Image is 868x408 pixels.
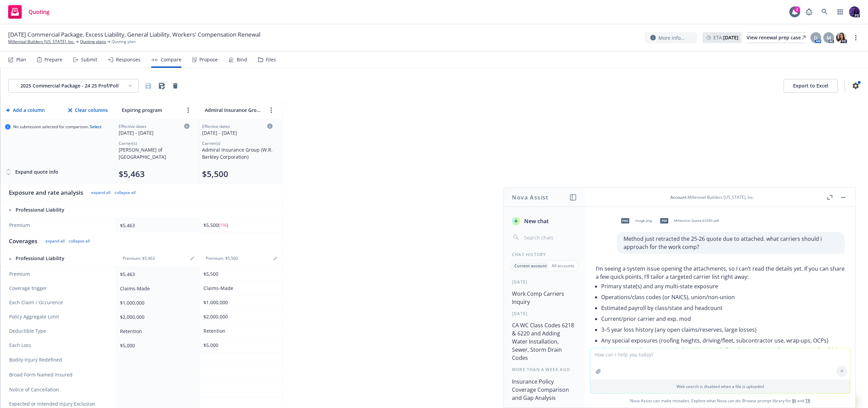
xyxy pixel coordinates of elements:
[9,328,109,334] span: Deductible Type
[852,34,860,42] a: more
[9,237,37,245] div: Coverages
[202,123,273,129] div: Effective dates
[645,32,697,43] button: More info...
[747,33,806,43] div: View renewal prep case
[202,146,273,160] div: Admiral Insurance Group (W.R. Berkley Corporation)
[203,105,264,115] input: Admiral Insurance Group (W.R. Berkley Corporation)
[203,270,275,277] div: $5,500
[203,313,275,320] div: $2,000,000
[504,279,585,285] div: [DATE]
[9,386,59,393] span: Notice of Cancellation
[13,124,102,130] span: No submission selected for comparison.
[115,190,136,195] button: collapse all
[594,384,846,389] p: Web search is disabled when a file is uploaded
[794,6,800,12] div: 2
[504,367,585,372] div: More than a week ago
[9,342,109,349] span: Each Loss
[116,57,140,62] div: Responses
[91,190,111,195] button: expand all
[45,238,65,244] button: expand all
[120,285,192,292] div: Claims-Made
[120,328,192,335] div: Retention
[601,324,845,335] li: 3–5 year loss history (any open claims/reserves, large losses)
[827,34,831,41] span: M
[9,189,83,197] div: Exposure and rate analysis
[509,319,579,364] button: CA WC Class Codes 6218 & 6220 and Adding Water Installation, Sewer, Storm Drain Codes
[120,299,192,306] div: $1,000,000
[9,285,109,292] span: Coverage trigger
[509,215,579,227] button: New chat
[504,252,585,257] div: Chat History
[504,311,585,316] div: [DATE]
[67,103,109,117] button: Clear columns
[119,129,190,136] div: [DATE] - [DATE]
[8,39,75,45] a: Millennial Builders [US_STATE], Inc.
[119,256,159,261] div: Premium: $5,463
[202,169,228,179] button: $5,500
[120,222,192,229] div: $5,463
[9,356,62,363] span: Bodily Injury Redefined
[601,335,845,346] li: Any special exposures (roofing heights, driving/fleet, subcontractor use, wrap-ups, OCPs)
[120,105,181,115] input: Expiring program
[713,34,738,41] span: ETA :
[267,106,275,114] a: more
[656,212,720,229] div: pdfMillennial Quote-63585.pdf
[596,265,845,281] p: I’m seeing a system issue opening the attachments, so I can’t read the details yet. If you can sh...
[514,263,547,269] p: Current account
[621,218,629,223] span: png
[509,288,579,308] button: Work Comp Carriers Inquiry
[802,5,816,19] a: Report a Bug
[601,292,845,303] li: Operations/class codes (or NAICS), union/non‑union
[833,5,847,19] a: Switch app
[784,79,838,93] button: Export to Excel
[119,140,190,146] div: Carrier(s)
[203,327,275,334] div: Retention
[9,313,109,320] span: Policy Aggregate Limit
[674,218,719,223] span: Millennial Quote-63585.pdf
[119,169,190,179] div: Total premium (click to edit billing info)
[112,39,136,45] span: Quoting plan
[849,6,860,17] img: photo
[552,263,574,269] p: All accounts
[5,165,58,179] div: Expand quote info
[120,271,192,278] div: $5,463
[836,32,847,43] img: photo
[202,140,273,146] div: Carrier(s)
[9,371,73,378] span: Broad Form Named Insured
[199,57,218,62] div: Propose
[28,9,50,15] span: Quoting
[814,34,817,41] span: D
[5,103,46,117] button: Add a column
[120,313,192,320] div: $2,000,000
[512,193,549,201] h1: Nova Assist
[624,235,838,251] p: Method just retracted the 25-26 quote due to attached. what carriers should i approach for the wo...
[509,375,579,404] button: Insurance Policy Coverage Comparison and Gap Analysis
[220,222,226,228] span: 1%
[660,218,668,223] span: pdf
[8,79,139,93] button: 2025 Commercial Package - 24 25 Prof/Poll
[44,57,62,62] div: Prepare
[5,2,52,21] a: Quoting
[747,32,806,43] a: View renewal prep case
[818,5,831,19] a: Search
[9,255,109,262] div: Professional Liability
[188,254,196,263] a: editPencil
[271,254,279,263] a: editPencil
[792,398,796,404] a: BI
[119,169,145,179] button: $5,463
[69,238,90,244] button: collapse all
[184,106,192,114] a: more
[81,57,97,62] div: Submit
[203,222,228,228] span: $5,500 ( )
[8,31,260,39] span: [DATE] Commercial Package, Excess Liability, General Liability, Workers' Compensation Renewal
[596,346,845,362] p: In the meantime, here’s a practical starting panel of workers’ comp markets to approach, which we...
[723,34,738,41] strong: [DATE]
[523,217,549,225] span: New chat
[80,39,106,45] a: Quoting plans
[9,222,109,229] span: Premium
